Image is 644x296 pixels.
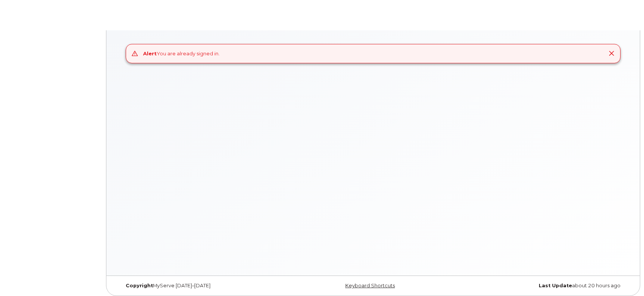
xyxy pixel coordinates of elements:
[143,50,220,57] div: You are already signed in.
[345,283,395,288] a: Keyboard Shortcuts
[126,283,153,288] strong: Copyright
[539,283,572,288] strong: Last Update
[457,283,626,289] div: about 20 hours ago
[120,283,289,289] div: MyServe [DATE]–[DATE]
[143,50,157,56] strong: Alert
